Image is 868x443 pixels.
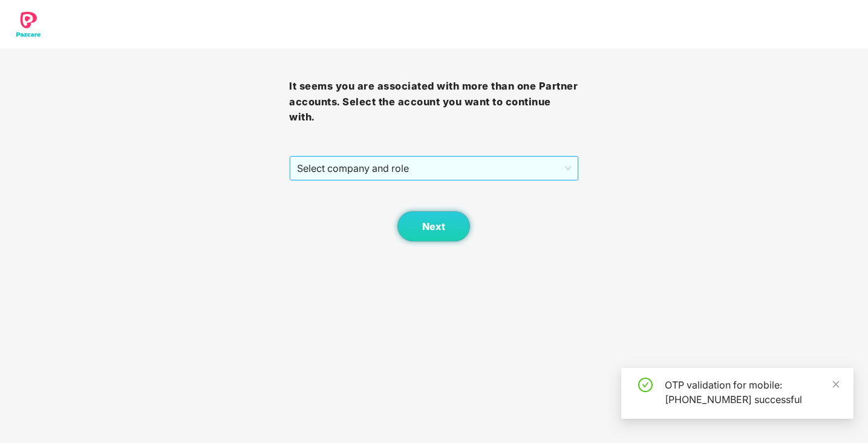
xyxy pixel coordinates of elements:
span: Select company and role [297,157,570,180]
span: Next [422,221,445,232]
div: OTP validation for mobile: [PHONE_NUMBER] successful [665,378,839,407]
button: Next [397,211,470,241]
h3: It seems you are associated with more than one Partner accounts. Select the account you want to c... [289,79,578,125]
span: check-circle [638,378,653,392]
span: close [832,380,840,389]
